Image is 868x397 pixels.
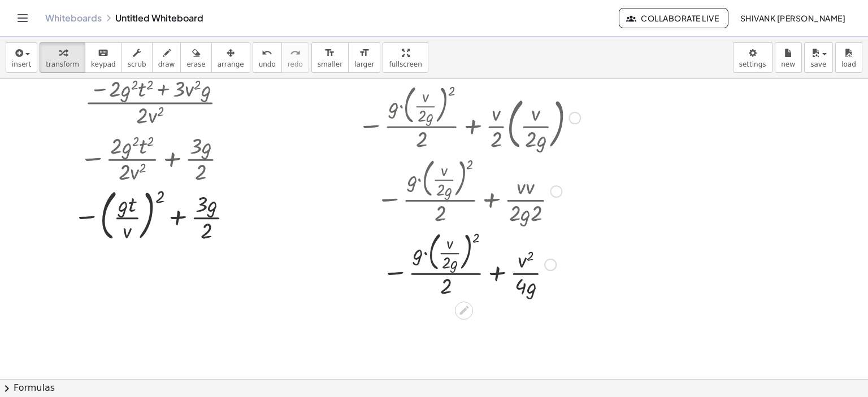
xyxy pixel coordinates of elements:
span: new [781,60,795,68]
span: settings [739,60,766,68]
span: load [841,60,856,68]
span: larger [354,60,374,68]
button: Shivank [PERSON_NAME] [731,8,854,28]
span: transform [46,60,79,68]
button: Collaborate Live [619,8,728,28]
i: format_size [324,46,335,60]
span: erase [186,60,205,68]
span: arrange [218,60,244,68]
button: undoundo [253,42,282,73]
span: insert [12,60,31,68]
span: save [810,60,826,68]
button: Toggle navigation [14,9,32,27]
span: undo [259,60,276,68]
i: redo [290,46,301,60]
button: save [804,42,833,73]
button: scrub [121,42,153,73]
button: load [835,42,862,73]
div: Edit math [455,302,473,320]
button: erase [180,42,211,73]
a: Whiteboards [45,12,102,24]
span: draw [158,60,175,68]
i: keyboard [98,46,108,60]
button: format_sizesmaller [311,42,349,73]
span: fullscreen [389,60,422,68]
button: fullscreen [383,42,428,73]
button: insert [6,42,37,73]
button: format_sizelarger [348,42,380,73]
button: redoredo [281,42,309,73]
span: Collaborate Live [628,13,719,23]
span: keypad [91,60,116,68]
button: new [775,42,802,73]
i: undo [262,46,272,60]
button: arrange [211,42,250,73]
button: keyboardkeypad [85,42,122,73]
span: smaller [318,60,342,68]
button: draw [152,42,181,73]
i: format_size [359,46,370,60]
span: scrub [128,60,146,68]
button: settings [733,42,772,73]
span: redo [288,60,303,68]
span: Shivank [PERSON_NAME] [740,13,845,23]
button: transform [40,42,85,73]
